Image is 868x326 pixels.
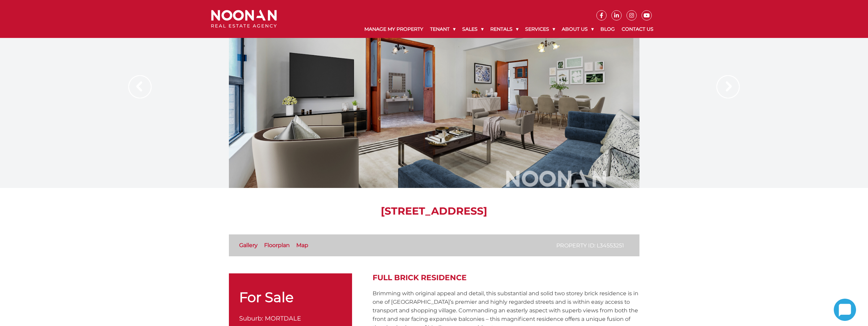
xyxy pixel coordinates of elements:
[265,315,301,322] span: MORTDALE
[522,21,558,38] a: Services
[239,242,258,248] a: Gallery
[618,21,657,38] a: Contact Us
[296,242,308,248] a: Map
[128,75,152,98] img: Arrow slider
[373,273,639,282] h2: Full Brick Residence
[264,242,290,248] a: Floorplan
[239,289,294,305] span: For Sale
[487,21,522,38] a: Rentals
[229,205,639,217] h1: [STREET_ADDRESS]
[716,75,740,98] img: Arrow slider
[211,10,277,28] img: Noonan Real Estate Agency
[597,21,618,38] a: Blog
[239,315,263,322] span: Suburb:
[459,21,487,38] a: Sales
[556,241,624,250] p: Property ID: L34553251
[361,21,427,38] a: Manage My Property
[427,21,459,38] a: Tenant
[558,21,597,38] a: About Us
